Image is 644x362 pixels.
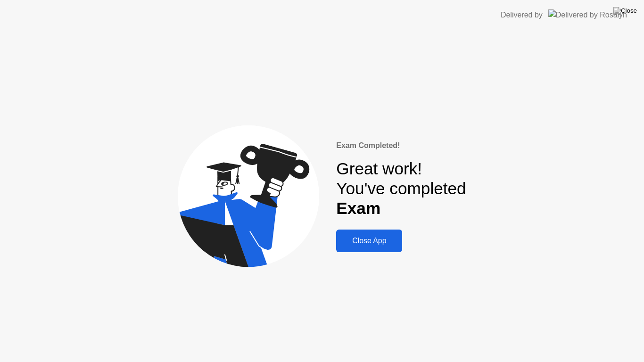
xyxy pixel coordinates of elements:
div: Close App [339,237,399,245]
img: Close [613,7,637,15]
div: Delivered by [501,9,543,21]
div: Great work! You've completed [336,159,466,219]
b: Exam [336,199,380,217]
img: Delivered by Rosalyn [548,9,627,20]
div: Exam Completed! [336,140,466,151]
button: Close App [336,230,402,252]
